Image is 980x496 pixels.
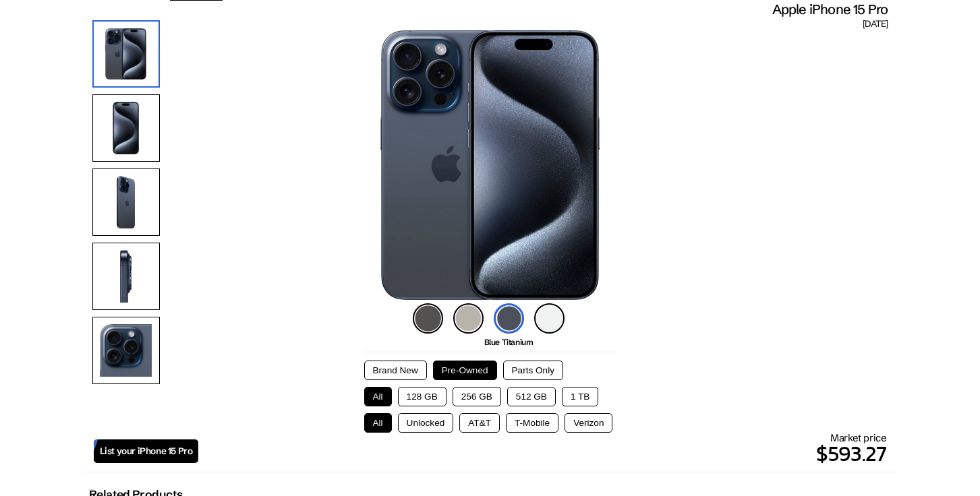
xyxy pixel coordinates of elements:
[94,439,199,463] a: List your iPhone 15 Pro
[398,413,454,433] button: Unlocked
[100,445,193,457] span: List your iPhone 15 Pro
[484,337,534,347] span: Blue Titanium
[398,387,446,406] button: 128 GB
[507,387,556,406] button: 512 GB
[92,94,160,162] img: Front
[92,20,160,88] img: iPhone 15 Pro
[565,413,612,433] button: Verizon
[364,361,427,380] button: Brand New
[364,387,392,406] button: All
[198,431,886,470] div: Market price
[506,413,558,433] button: T-Mobile
[92,168,160,236] img: Rear
[92,243,160,310] img: Side
[863,18,888,30] span: [DATE]
[413,303,443,334] img: black-titanium-icon
[364,413,392,433] button: All
[772,1,888,18] span: Apple iPhone 15 Pro
[380,30,600,300] img: iPhone 15 Pro
[92,317,160,384] img: Camera
[494,303,524,334] img: blue-titanium-icon
[562,387,598,406] button: 1 TB
[534,303,565,334] img: white-titanium-icon
[453,387,501,406] button: 256 GB
[198,437,886,470] p: $593.27
[503,361,563,380] button: Parts Only
[459,413,500,433] button: AT&T
[453,303,484,334] img: natural-titanium-icon
[433,361,497,380] button: Pre-Owned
